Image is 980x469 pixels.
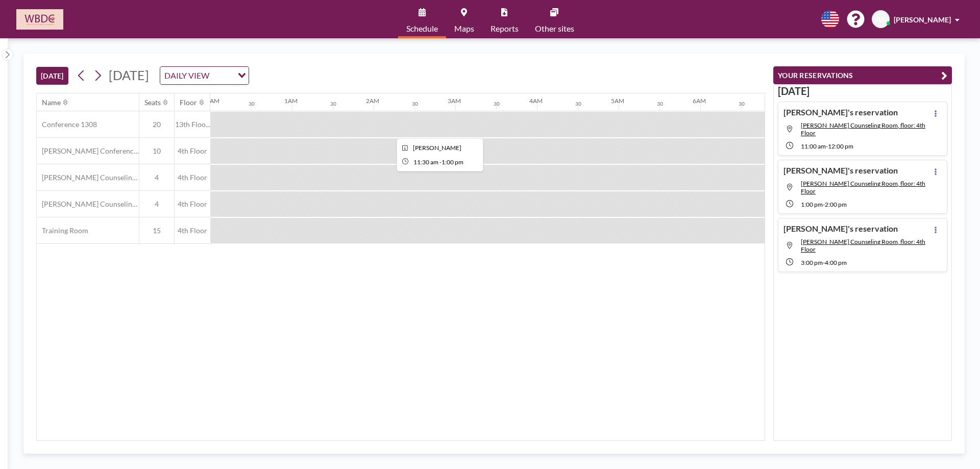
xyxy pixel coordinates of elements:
div: 6AM [693,97,706,105]
div: 3AM [448,97,461,105]
span: 1:00 PM [801,201,823,208]
span: Serlin Counseling Room, floor: 4th Floor [801,180,925,195]
div: Name [42,98,61,107]
span: 4 [139,200,174,209]
span: - [439,158,442,166]
div: 4AM [529,97,543,105]
span: Conference 1308 [37,120,97,129]
h3: [DATE] [778,85,947,97]
span: [DATE] [109,67,149,83]
span: 11:00 AM [801,142,826,150]
span: Schedule [406,24,438,33]
div: 12AM [203,97,219,105]
h4: [PERSON_NAME]'s reservation [783,165,898,176]
div: 30 [575,101,581,107]
div: 30 [657,101,663,107]
span: 10 [139,146,174,156]
span: AK [876,15,886,24]
span: Kim Duncan [413,144,461,152]
span: Other sites [535,24,574,33]
span: Maps [454,24,474,33]
span: 4th Floor [175,173,210,182]
input: Search for option [212,69,232,82]
span: McHugh Counseling Room, floor: 4th Floor [801,121,925,137]
span: 12:00 PM [828,142,853,150]
span: - [826,142,828,150]
h4: [PERSON_NAME]'s reservation [783,107,898,117]
div: 5AM [611,97,624,105]
div: Floor [180,98,197,107]
span: Training Room [37,226,88,235]
div: 30 [739,101,745,107]
span: 11:30 AM [413,158,438,166]
span: 4th Floor [175,146,210,156]
span: Reports [491,24,519,33]
span: [PERSON_NAME] Counseling Room [37,173,139,182]
div: 2AM [366,97,379,105]
h4: [PERSON_NAME]'s reservation [783,224,898,234]
div: 30 [412,101,418,107]
div: 30 [494,101,500,107]
span: 4th Floor [175,200,210,209]
div: 1AM [284,97,298,105]
span: Serlin Counseling Room, floor: 4th Floor [801,238,925,253]
span: [PERSON_NAME] [894,15,951,24]
span: [PERSON_NAME] Conference Room [37,146,139,156]
div: Search for option [160,67,249,84]
div: 30 [249,101,255,107]
span: - [823,259,825,266]
span: - [823,201,825,208]
span: 4:00 PM [825,259,847,266]
span: DAILY VIEW [162,69,211,82]
div: Seats [144,98,161,107]
span: 2:00 PM [825,201,847,208]
span: 3:00 PM [801,259,823,266]
span: 20 [139,120,174,129]
button: [DATE] [36,67,68,85]
div: 30 [330,101,336,107]
span: [PERSON_NAME] Counseling Room [37,200,139,209]
span: 4th Floor [175,226,210,235]
span: 15 [139,226,174,235]
span: 4 [139,173,174,182]
span: 13th Floo... [175,120,210,129]
span: 1:00 PM [442,158,463,166]
img: organization-logo [16,9,63,30]
button: YOUR RESERVATIONS [773,66,952,84]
